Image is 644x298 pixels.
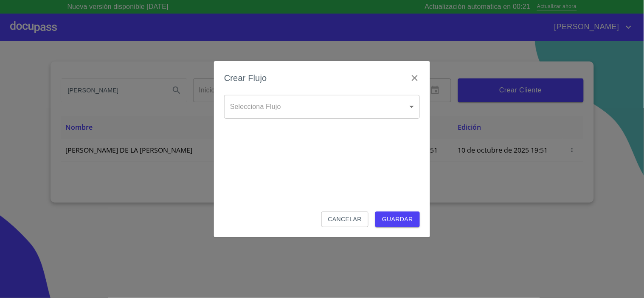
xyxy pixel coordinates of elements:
h6: Crear Flujo [224,71,267,85]
button: Guardar [375,212,420,227]
span: Cancelar [328,214,362,225]
span: Guardar [382,214,413,225]
div: ​ [224,95,420,119]
button: Cancelar [321,212,368,227]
